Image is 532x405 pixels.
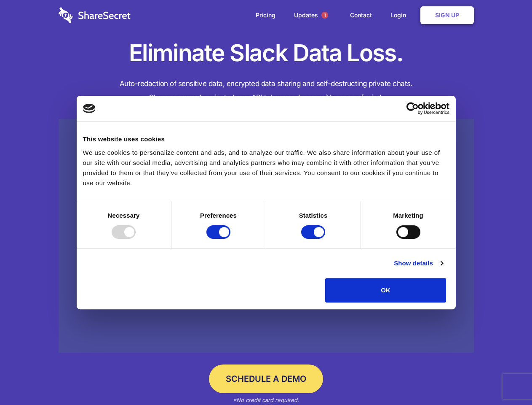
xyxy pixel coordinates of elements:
div: We use cookies to personalize content and ads, and to analyze our traffic. We also share informat... [83,148,449,188]
span: 1 [321,12,328,19]
a: Login [382,2,419,28]
div: This website uses cookies [83,134,449,144]
h4: Auto-redaction of sensitive data, encrypted data sharing and self-destructing private chats. Shar... [59,77,474,105]
img: logo [83,104,96,113]
a: Contact [342,2,380,28]
a: Schedule a Demo [209,364,323,393]
em: *No credit card required. [233,397,299,403]
strong: Statistics [299,212,328,219]
strong: Necessary [108,212,140,219]
button: OK [325,278,446,302]
h1: Eliminate Slack Data Loss. [59,38,474,68]
a: Wistia video thumbnail [59,119,474,353]
a: Show details [394,258,443,268]
a: Usercentrics Cookiebot - opens in a new window [376,102,449,115]
a: Pricing [247,2,284,28]
a: Sign Up [420,6,474,24]
img: logo-wordmark-white-trans-d4663122ce5f474addd5e946df7df03e33cb6a1c49d2221995e7729f52c070b2.svg [59,7,131,23]
strong: Preferences [200,212,237,219]
strong: Marketing [393,212,423,219]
